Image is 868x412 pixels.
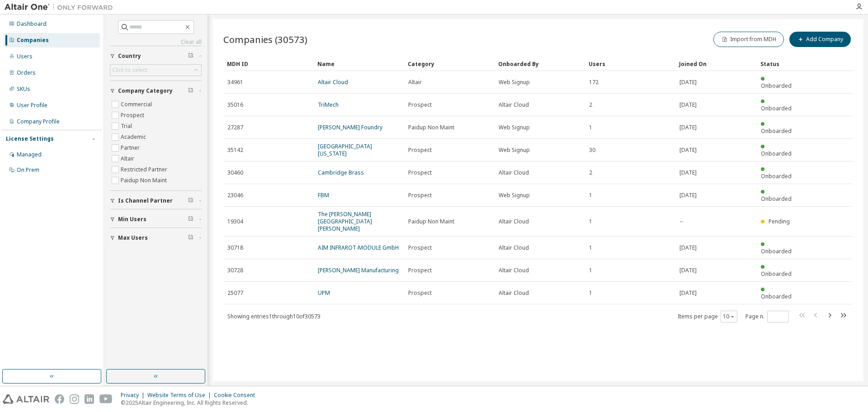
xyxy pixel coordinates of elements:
[227,289,243,297] span: 25077
[6,135,54,142] div: License Settings
[678,311,737,322] span: Items per page
[679,147,697,154] span: [DATE]
[188,52,193,60] span: Clear filter
[318,210,372,232] a: The [PERSON_NAME][GEOGRAPHIC_DATA][PERSON_NAME]
[589,267,592,274] span: 1
[110,191,202,211] button: Is Channel Partner
[110,81,202,101] button: Company Category
[110,209,202,229] button: Min Users
[188,197,193,204] span: Clear filter
[227,267,243,274] span: 30728
[227,192,243,199] span: 23046
[118,87,173,95] span: Company Category
[3,394,49,404] img: altair_logo.svg
[17,20,47,28] div: Dashboard
[589,147,595,154] span: 30
[679,79,697,86] span: [DATE]
[318,101,339,109] a: TriMech
[589,169,592,176] span: 2
[499,169,529,176] span: Altair Cloud
[118,52,141,60] span: Country
[589,79,599,86] span: 172
[679,101,697,109] span: [DATE]
[408,57,491,71] div: Category
[760,57,798,71] div: Status
[118,234,148,242] span: Max Users
[679,169,697,176] span: [DATE]
[408,169,432,176] span: Prospect
[761,127,792,135] span: Onboarded
[55,394,64,404] img: facebook.svg
[17,53,33,60] div: Users
[227,147,243,154] span: 35142
[499,192,530,199] span: Web Signup
[745,311,789,322] span: Page n.
[761,293,792,300] span: Onboarded
[318,78,348,86] a: Altair Cloud
[121,392,147,399] div: Privacy
[679,192,697,199] span: [DATE]
[121,175,169,186] label: Paidup Non Maint
[679,57,753,71] div: Joined On
[408,124,454,131] span: Paidup Non Maint
[789,32,851,47] button: Add Company
[589,101,592,109] span: 2
[589,244,592,251] span: 1
[318,289,330,297] a: UPM
[408,147,432,154] span: Prospect
[70,394,79,404] img: instagram.svg
[713,32,784,47] button: Import from MDH
[188,216,193,223] span: Clear filter
[761,270,792,278] span: Onboarded
[761,82,792,90] span: Onboarded
[318,142,372,157] a: [GEOGRAPHIC_DATA][US_STATE]
[223,33,307,46] span: Companies (30573)
[679,289,697,297] span: [DATE]
[147,392,214,399] div: Website Terms of Use
[499,124,530,131] span: Web Signup
[318,191,329,199] a: FBM
[227,101,243,109] span: 35016
[761,247,792,255] span: Onboarded
[317,57,401,71] div: Name
[121,110,146,121] label: Prospect
[761,172,792,180] span: Onboarded
[227,313,321,320] span: Showing entries 1 through 10 of 30573
[188,87,193,95] span: Clear filter
[679,218,683,225] span: --
[589,124,592,131] span: 1
[318,244,399,251] a: AIM INFRAROT-MODULE GmbH
[118,197,173,204] span: Is Channel Partner
[121,153,136,164] label: Altair
[318,169,364,176] a: Cambridge Brass
[499,218,529,225] span: Altair Cloud
[17,118,60,125] div: Company Profile
[110,38,202,46] a: Clear all
[121,99,154,110] label: Commercial
[589,57,672,71] div: Users
[99,394,113,404] img: youtube.svg
[589,289,592,297] span: 1
[723,313,735,320] button: 10
[499,267,529,274] span: Altair Cloud
[499,147,530,154] span: Web Signup
[5,3,118,12] img: Altair One
[679,124,697,131] span: [DATE]
[110,65,201,76] div: Click to select
[17,37,49,44] div: Companies
[17,69,36,76] div: Orders
[318,123,382,131] a: [PERSON_NAME] Foundry
[498,57,581,71] div: Onboarded By
[589,192,592,199] span: 1
[121,399,260,407] p: © 2025 Altair Engineering, Inc. All Rights Reserved.
[121,132,148,142] label: Academic
[499,244,529,251] span: Altair Cloud
[318,266,399,274] a: [PERSON_NAME] Manufacturing
[121,164,169,175] label: Restricted Partner
[85,394,94,404] img: linkedin.svg
[761,104,792,112] span: Onboarded
[110,46,202,66] button: Country
[408,267,432,274] span: Prospect
[227,124,243,131] span: 27287
[679,267,697,274] span: [DATE]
